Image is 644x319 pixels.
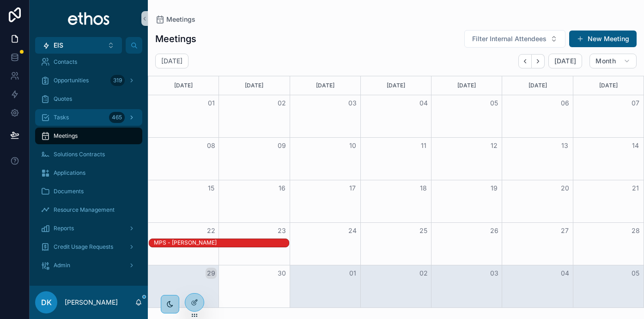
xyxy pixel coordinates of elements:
[54,114,69,121] span: Tasks
[109,112,125,123] div: 465
[559,140,571,151] button: 13
[54,206,115,214] span: Resource Management
[65,298,118,307] p: [PERSON_NAME]
[489,98,500,109] button: 05
[54,41,63,50] span: EIS
[67,11,110,26] img: App logo
[54,132,78,140] span: Meetings
[54,225,74,232] span: Reports
[54,188,84,195] span: Documents
[418,140,429,151] button: 11
[206,140,217,151] button: 08
[630,225,641,236] button: 28
[35,146,142,163] a: Solutions Contracts
[276,183,287,194] button: 16
[110,75,125,86] div: 319
[518,54,532,68] button: Back
[559,225,571,236] button: 27
[35,165,142,181] a: Applications
[154,239,217,246] div: MPS - [PERSON_NAME]
[54,169,85,177] span: Applications
[630,98,641,109] button: 07
[559,268,571,279] button: 04
[35,220,142,237] a: Reports
[630,268,641,279] button: 05
[54,77,89,84] span: Opportunities
[433,76,500,95] div: [DATE]
[347,183,358,194] button: 17
[347,225,358,236] button: 24
[161,56,182,66] h2: [DATE]
[54,95,72,103] span: Quotes
[569,31,637,47] button: New Meeting
[35,128,142,144] a: Meetings
[206,268,217,279] button: 29
[220,76,288,95] div: [DATE]
[35,202,142,218] a: Resource Management
[589,54,637,68] button: Month
[206,98,217,109] button: 01
[54,243,113,251] span: Credit Usage Requests
[292,76,359,95] div: [DATE]
[35,183,142,200] a: Documents
[418,225,429,236] button: 25
[41,297,52,308] span: DK
[559,98,571,109] button: 06
[559,183,571,194] button: 20
[206,225,217,236] button: 22
[595,57,616,65] span: Month
[489,183,500,194] button: 19
[630,183,641,194] button: 21
[554,57,576,65] span: [DATE]
[35,54,142,70] a: Contacts
[418,268,429,279] button: 02
[347,140,358,151] button: 10
[464,30,565,48] button: Select Button
[155,15,195,24] a: Meetings
[54,58,77,66] span: Contacts
[489,225,500,236] button: 26
[35,91,142,107] a: Quotes
[35,37,122,54] button: Select Button
[532,54,545,68] button: Next
[548,54,582,68] button: [DATE]
[575,76,642,95] div: [DATE]
[148,76,644,308] div: Month View
[35,72,142,89] a: Opportunities319
[418,183,429,194] button: 18
[150,76,217,95] div: [DATE]
[30,54,148,286] div: scrollable content
[472,34,547,43] span: Filter Internal Attendees
[155,32,196,45] h1: Meetings
[166,15,195,24] span: Meetings
[35,109,142,126] a: Tasks465
[54,151,105,158] span: Solutions Contracts
[276,98,287,109] button: 02
[35,257,142,274] a: Admin
[206,183,217,194] button: 15
[54,262,70,269] span: Admin
[35,239,142,255] a: Credit Usage Requests
[418,98,429,109] button: 04
[347,268,358,279] button: 01
[362,76,430,95] div: [DATE]
[276,225,287,236] button: 23
[276,268,287,279] button: 30
[630,140,641,151] button: 14
[489,268,500,279] button: 03
[154,239,217,247] div: MPS - BANCROFT
[504,76,571,95] div: [DATE]
[347,98,358,109] button: 03
[276,140,287,151] button: 09
[489,140,500,151] button: 12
